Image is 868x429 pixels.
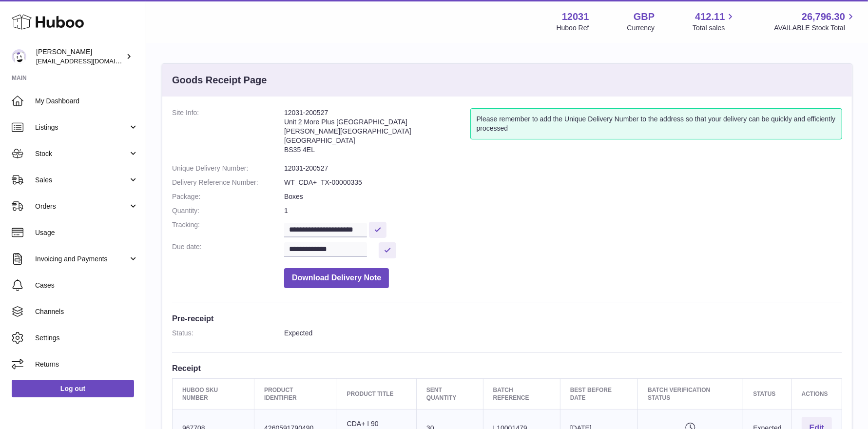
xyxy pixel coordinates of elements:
a: 26,796.30 AVAILABLE Stock Total [774,10,856,33]
h3: Goods Receipt Page [172,74,267,87]
span: 412.11 [695,10,725,23]
span: 26,796.30 [802,10,845,23]
strong: 12031 [562,10,589,23]
span: Cases [35,281,138,290]
dt: Unique Delivery Number: [172,164,284,173]
th: Batch Verification Status [638,378,743,409]
span: Orders [35,202,128,211]
dd: Boxes [284,192,842,201]
span: Sales [35,175,128,185]
dt: Delivery Reference Number: [172,178,284,187]
dd: 12031-200527 [284,164,842,173]
dt: Due date: [172,242,284,258]
span: Channels [35,307,138,316]
th: Product Identifier [254,378,337,409]
dd: Expected [284,329,842,338]
span: AVAILABLE Stock Total [774,23,856,33]
span: [EMAIL_ADDRESS][DOMAIN_NAME] [36,57,143,65]
h3: Receipt [172,363,842,373]
div: Currency [627,23,655,33]
dd: 1 [284,206,842,215]
th: Actions [791,378,842,409]
th: Product title [337,378,416,409]
button: Download Delivery Note [284,268,389,288]
dd: WT_CDA+_TX-00000335 [284,178,842,187]
span: Returns [35,360,138,369]
a: Log out [12,380,134,397]
div: [PERSON_NAME] [36,47,124,66]
div: Huboo Ref [557,23,589,33]
span: Total sales [693,23,736,33]
dt: Quantity: [172,206,284,215]
span: Invoicing and Payments [35,254,128,264]
img: admin@makewellforyou.com [12,49,26,64]
span: My Dashboard [35,97,138,106]
th: Huboo SKU Number [173,378,254,409]
th: Sent Quantity [416,378,483,409]
dt: Site Info: [172,108,284,159]
a: 412.11 Total sales [693,10,736,33]
span: Settings [35,333,138,343]
strong: GBP [634,10,655,23]
th: Batch Reference [483,378,560,409]
div: Please remember to add the Unique Delivery Number to the address so that your delivery can be qui... [470,108,842,139]
address: 12031-200527 Unit 2 More Plus [GEOGRAPHIC_DATA] [PERSON_NAME][GEOGRAPHIC_DATA] [GEOGRAPHIC_DATA] ... [284,108,470,159]
dt: Package: [172,192,284,201]
span: Usage [35,228,138,237]
dt: Tracking: [172,220,284,237]
span: Listings [35,123,128,132]
h3: Pre-receipt [172,313,842,324]
th: Status [743,378,791,409]
dt: Status: [172,329,284,338]
th: Best Before Date [560,378,637,409]
span: Stock [35,149,128,158]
